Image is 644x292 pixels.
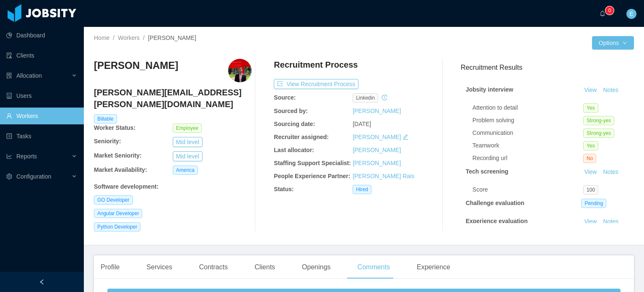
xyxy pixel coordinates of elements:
span: Reports [16,153,37,160]
button: Mid level [173,137,203,147]
span: / [113,34,114,41]
h4: [PERSON_NAME][EMAIL_ADDRESS][PERSON_NAME][DOMAIN_NAME] [94,87,252,110]
b: Software development : [94,183,158,190]
div: Recording url [473,154,583,163]
strong: Challenge evaluation [466,200,525,206]
span: Yes [583,141,598,150]
span: [PERSON_NAME] [148,34,196,41]
span: E [629,9,633,19]
div: Contracts [192,255,234,279]
div: Attention to detail [473,103,583,112]
div: Experience [410,255,457,279]
span: Billable [94,114,117,124]
h4: Recruitment Process [274,59,358,71]
button: Mid level [173,151,203,161]
b: Market Availability: [94,166,147,173]
a: [PERSON_NAME] [353,108,401,114]
b: Seniority: [94,138,121,145]
div: Clients [248,255,282,279]
span: linkedin [353,93,378,103]
i: icon: line-chart [6,153,12,159]
div: Problem solving [473,116,583,125]
strong: Tech screening [466,168,509,175]
button: Notes [600,217,622,227]
div: Communication [473,129,583,137]
span: No [583,154,596,163]
b: Worker Status: [94,124,135,131]
span: Yes [583,103,598,113]
button: Optionsicon: down [592,36,634,50]
h3: [PERSON_NAME] [94,59,178,72]
strong: Jobsity interview [466,86,514,93]
i: icon: history [382,95,387,100]
a: View [581,218,600,225]
strong: Experience evaluation [466,218,528,224]
i: icon: solution [6,73,12,79]
a: icon: pie-chartDashboard [6,27,77,44]
a: icon: auditClients [6,47,77,64]
b: Sourced by: [274,108,308,114]
a: icon: robotUsers [6,87,77,104]
span: [DATE] [353,121,371,127]
a: [PERSON_NAME] [353,147,401,153]
div: Score [473,185,583,194]
sup: 0 [605,6,614,15]
a: [PERSON_NAME] Rais [353,173,414,179]
b: Staffing Support Specialist: [274,160,351,166]
button: Notes [600,85,622,95]
a: icon: userWorkers [6,108,77,124]
h3: Recruitment Results [461,62,634,73]
button: icon: exportView Recruitment Process [274,79,358,89]
span: / [143,34,145,41]
div: Openings [295,255,338,279]
a: [PERSON_NAME] [353,134,401,140]
a: Workers [118,34,140,41]
div: Teamwork [473,141,583,150]
i: icon: bell [600,11,605,16]
span: Strong-yes [583,116,614,125]
b: People Experience Partner: [274,173,350,179]
span: Employee [173,124,202,133]
span: Pending [581,199,606,208]
a: icon: exportView Recruitment Process [274,81,358,87]
b: Status: [274,186,293,192]
b: Recruiter assigned: [274,134,329,140]
span: America [173,166,198,175]
button: Notes [600,167,622,177]
span: Python Developer [94,222,140,231]
b: Last allocator: [274,147,314,153]
a: [PERSON_NAME] [353,160,401,166]
div: Profile [94,255,126,279]
span: Allocation [16,72,42,79]
i: icon: setting [6,174,12,179]
span: GO Developer [94,195,133,205]
img: 989c3b8d-d681-44b8-b40d-668746d535d9_672e7178354bb-400w.png [228,59,252,82]
a: View [581,168,600,175]
a: icon: profileTasks [6,128,77,145]
span: Angular Developer [94,209,142,218]
i: icon: edit [402,134,408,140]
span: 100 [583,185,598,195]
span: Strong-yes [583,129,614,138]
span: Hired [353,185,371,194]
a: Home [94,34,109,41]
div: Services [140,255,179,279]
b: Market Seniority: [94,152,142,159]
div: Comments [351,255,397,279]
b: Sourcing date: [274,121,315,127]
a: View [581,87,600,93]
b: Source: [274,94,296,101]
span: Configuration [16,173,51,180]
